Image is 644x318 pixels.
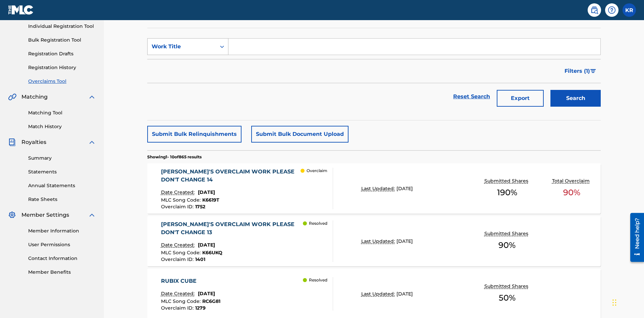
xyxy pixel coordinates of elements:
a: Contact Information [28,255,96,262]
a: Registration History [28,64,96,71]
p: Resolved [309,277,327,283]
p: Last Updated: [361,238,396,245]
p: Date Created: [161,242,196,249]
img: Royalties [8,138,16,146]
a: [PERSON_NAME]'S OVERCLAIM WORK PLEASE DON'T CHANGE 14Date Created:[DATE]MLC Song Code:K6619TOverc... [147,163,601,214]
img: MLC Logo [8,5,34,15]
iframe: Chat Widget [610,286,644,318]
span: [DATE] [198,242,215,248]
div: RUBIX CUBE [161,277,220,285]
span: [DATE] [396,238,413,244]
p: Total Overclaim [552,177,591,184]
img: Member Settings [8,211,16,219]
span: Overclaim ID : [161,256,195,262]
span: 50 % [499,292,516,304]
span: Matching [21,93,48,101]
span: 90 % [498,239,516,251]
span: MLC Song Code : [161,197,202,203]
a: Summary [28,155,96,162]
button: Search [550,90,601,107]
span: [DATE] [396,185,413,192]
p: Last Updated: [361,185,396,192]
span: K66UKQ [202,250,222,256]
span: 1401 [195,256,205,262]
a: Matching Tool [28,109,96,116]
button: Submit Bulk Relinquishments [147,126,241,143]
span: Overclaim ID : [161,204,195,210]
span: [DATE] [198,290,215,297]
iframe: Resource Center [625,210,644,265]
a: Rate Sheets [28,196,96,203]
p: Showing 1 - 10 of 865 results [147,154,202,160]
img: expand [88,93,96,101]
a: Annual Statements [28,182,96,189]
div: Work Title [152,43,212,51]
img: help [608,6,616,14]
a: User Permissions [28,241,96,248]
a: Public Search [588,3,601,17]
span: [DATE] [396,291,413,297]
p: Date Created: [161,290,196,297]
div: [PERSON_NAME]'S OVERCLAIM WORK PLEASE DON'T CHANGE 14 [161,168,301,184]
p: Resolved [309,220,327,226]
a: Individual Registration Tool [28,23,96,30]
p: Submitted Shares [484,283,530,290]
a: Member Benefits [28,269,96,276]
a: Match History [28,123,96,130]
img: expand [88,138,96,146]
span: Royalties [21,138,46,146]
img: search [590,6,598,14]
a: Member Information [28,227,96,234]
a: [PERSON_NAME]'S OVERCLAIM WORK PLEASE DON'T CHANGE 13Date Created:[DATE]MLC Song Code:K66UKQOverc... [147,216,601,266]
p: Submitted Shares [484,177,530,184]
span: Filters ( 1 ) [565,67,590,75]
a: Bulk Registration Tool [28,37,96,44]
p: Last Updated: [361,290,396,298]
p: Overclaim [307,168,327,174]
img: filter [590,69,596,73]
span: Member Settings [21,211,69,219]
a: Statements [28,168,96,175]
img: expand [88,211,96,219]
span: 190 % [497,187,517,199]
button: Submit Bulk Document Upload [251,126,348,143]
span: 90 % [563,187,580,199]
div: [PERSON_NAME]'S OVERCLAIM WORK PLEASE DON'T CHANGE 13 [161,220,303,236]
img: Matching [8,93,16,101]
span: MLC Song Code : [161,298,202,304]
form: Search Form [147,38,601,110]
p: Date Created: [161,189,196,196]
span: RC6G81 [202,298,220,304]
button: Export [497,90,544,107]
a: Overclaims Tool [28,78,96,85]
span: 1752 [195,204,205,210]
span: [DATE] [198,189,215,195]
p: Submitted Shares [484,230,530,237]
span: Overclaim ID : [161,305,195,311]
div: Help [605,3,619,17]
span: 1279 [195,305,206,311]
a: Registration Drafts [28,50,96,57]
a: Reset Search [450,89,493,104]
span: K6619T [202,197,219,203]
div: User Menu [623,3,636,17]
div: Drag [612,293,616,313]
button: Filters (1) [560,63,601,79]
span: MLC Song Code : [161,250,202,256]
